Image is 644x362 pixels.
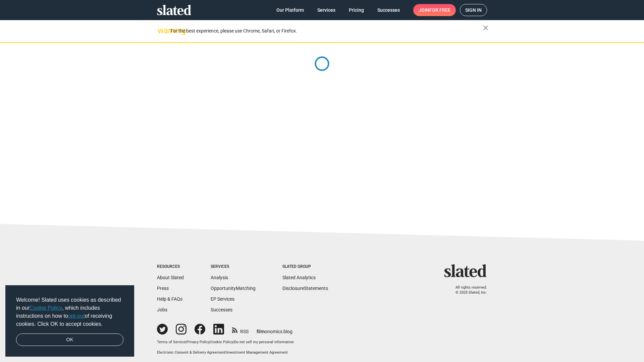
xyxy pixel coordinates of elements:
[5,285,134,357] div: cookieconsent
[233,340,234,344] span: |
[465,4,482,16] span: Sign in
[158,26,166,35] mat-icon: warning
[16,296,123,328] span: Welcome! Slated uses cookies as described in our , which includes instructions on how to of recei...
[317,4,335,16] span: Services
[226,350,288,355] a: Investment Management Agreement
[349,4,364,16] span: Pricing
[211,296,234,302] a: EP Services
[419,4,450,16] span: Join
[343,4,369,16] a: Pricing
[211,275,228,280] a: Analysis
[257,323,292,335] a: filmonomics blog
[185,340,186,344] span: |
[482,24,490,32] mat-icon: close
[429,4,450,16] span: for free
[186,340,210,344] a: Privacy Policy
[276,4,304,16] span: Our Platform
[16,334,123,346] a: dismiss cookie message
[232,324,249,335] a: RSS
[225,350,226,355] span: |
[157,307,167,312] a: Jobs
[234,340,294,345] button: Do not sell my personal information
[377,4,400,16] span: Successes
[211,264,256,269] div: Services
[30,305,62,311] a: Cookie Policy
[282,275,316,280] a: Slated Analytics
[271,4,309,16] a: Our Platform
[157,264,184,269] div: Resources
[68,313,85,319] a: opt-out
[211,307,232,312] a: Successes
[157,275,184,280] a: About Slated
[170,26,483,36] div: For the best experience, please use Chrome, Safari, or Firefox.
[413,4,456,16] a: Joinfor free
[372,4,405,16] a: Successes
[448,285,487,295] p: All rights reserved. © 2025 Slated, Inc.
[312,4,341,16] a: Services
[257,329,265,334] span: film
[460,4,487,16] a: Sign in
[210,340,211,344] span: |
[282,264,328,269] div: Slated Group
[157,286,169,291] a: Press
[157,350,225,355] a: Electronic Consent & Delivery Agreement
[211,340,233,344] a: Cookie Policy
[157,296,182,302] a: Help & FAQs
[282,286,328,291] a: DisclosureStatements
[157,340,185,344] a: Terms of Service
[211,286,256,291] a: OpportunityMatching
